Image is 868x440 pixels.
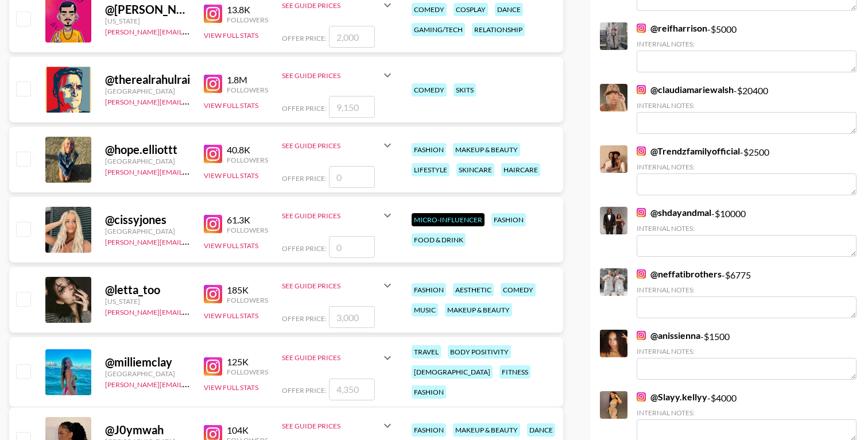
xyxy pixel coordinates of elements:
div: Internal Notes: [637,40,857,48]
button: View Full Stats [204,311,258,320]
input: 0 [329,166,375,188]
div: music [412,303,438,317]
div: See Guide Prices [282,281,381,290]
div: @ letta_too [105,283,190,297]
div: 104K [227,424,268,436]
div: @ J0ymwah [105,423,190,437]
span: Offer Price: [282,244,327,253]
div: comedy [412,3,447,16]
div: Followers [227,368,268,376]
div: [US_STATE] [105,297,190,306]
img: Instagram [204,5,222,23]
div: 1.8M [227,74,268,86]
div: [US_STATE] [105,17,190,25]
div: skits [454,83,476,97]
div: See Guide Prices [282,272,394,299]
input: 2,000 [329,26,375,48]
div: @ cissyjones [105,213,190,227]
div: aesthetic [453,283,494,296]
span: Offer Price: [282,104,327,113]
a: [PERSON_NAME][EMAIL_ADDRESS][PERSON_NAME][DOMAIN_NAME] [105,25,330,36]
div: - $ 5000 [637,22,857,72]
div: Internal Notes: [637,224,857,233]
div: makeup & beauty [453,423,520,437]
div: 40.8K [227,144,268,156]
img: Instagram [637,85,646,94]
div: Internal Notes: [637,163,857,171]
div: @ hope.elliottt [105,142,190,157]
input: 9,150 [329,96,375,118]
div: fitness [499,365,530,379]
div: See Guide Prices [282,61,394,89]
div: See Guide Prices [282,202,394,229]
div: haircare [501,163,540,176]
button: View Full Stats [204,31,258,40]
div: skincare [456,163,494,176]
div: See Guide Prices [282,1,381,10]
img: Instagram [637,269,646,279]
a: [PERSON_NAME][EMAIL_ADDRESS][PERSON_NAME][DOMAIN_NAME] [105,378,330,389]
a: @anissienna [637,330,700,341]
div: See Guide Prices [282,422,381,430]
div: makeup & beauty [453,143,520,156]
div: 61.3K [227,214,268,226]
img: Instagram [637,331,646,340]
div: cosplay [454,3,488,16]
div: See Guide Prices [282,211,381,220]
div: Internal Notes: [637,101,857,110]
div: - $ 1500 [637,330,857,380]
div: - $ 6775 [637,268,857,318]
div: See Guide Prices [282,353,381,362]
div: travel [412,345,441,358]
div: gaming/tech [412,23,465,36]
span: Offer Price: [282,174,327,183]
img: Instagram [204,357,222,376]
div: [GEOGRAPHIC_DATA] [105,87,190,95]
div: - $ 20400 [637,84,857,134]
div: @ therealrahulrai [105,72,190,87]
span: Offer Price: [282,34,327,43]
div: Followers [227,16,268,24]
a: @reifharrison [637,22,707,34]
div: food & drink [412,233,466,246]
div: See Guide Prices [282,141,381,150]
div: [GEOGRAPHIC_DATA] [105,227,190,236]
div: Micro-Influencer [412,213,485,226]
div: fashion [412,385,446,399]
img: Instagram [204,75,222,93]
div: Followers [227,86,268,94]
div: [GEOGRAPHIC_DATA] [105,369,190,378]
button: View Full Stats [204,171,258,180]
div: - $ 2500 [637,145,857,195]
input: 0 [329,236,375,258]
div: @ milliemclay [105,355,190,369]
a: @claudiamariewalsh [637,84,734,95]
img: Instagram [637,146,646,156]
img: Instagram [204,285,222,303]
div: fashion [412,143,446,156]
div: 185K [227,284,268,296]
button: View Full Stats [204,241,258,250]
div: relationship [472,23,525,36]
div: See Guide Prices [282,132,394,159]
a: @shdayandmal [637,207,711,218]
a: [PERSON_NAME][EMAIL_ADDRESS][PERSON_NAME][DOMAIN_NAME] [105,236,330,246]
div: @ [PERSON_NAME] [105,2,190,17]
img: Instagram [637,208,646,217]
div: See Guide Prices [282,71,381,80]
img: Instagram [637,24,646,33]
input: 4,350 [329,379,375,400]
div: fashion [491,213,526,226]
div: See Guide Prices [282,344,394,372]
a: @Slayy.kellyy [637,391,707,403]
div: [DEMOGRAPHIC_DATA] [412,365,493,379]
div: Followers [227,156,268,164]
div: Internal Notes: [637,347,857,356]
div: - $ 10000 [637,207,857,257]
a: [PERSON_NAME][EMAIL_ADDRESS][PERSON_NAME][DOMAIN_NAME] [105,306,330,317]
div: dance [527,423,555,437]
div: See Guide Prices [282,412,394,439]
img: Instagram [204,145,222,163]
div: [GEOGRAPHIC_DATA] [105,157,190,165]
div: makeup & beauty [445,303,512,317]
